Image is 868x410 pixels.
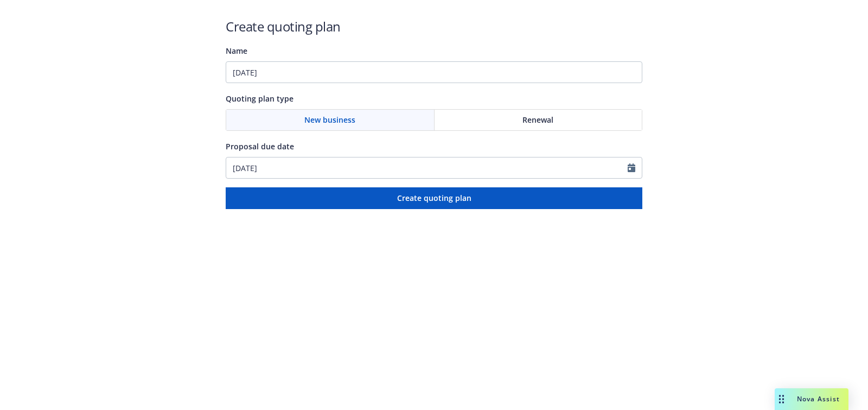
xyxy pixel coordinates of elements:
button: Create quoting plan [226,187,642,209]
h1: Create quoting plan [226,17,642,35]
svg: Calendar [628,163,635,172]
input: Quoting plan name [226,61,642,83]
button: Nova Assist [775,388,848,410]
span: Nova Assist [797,394,840,403]
span: New business [304,114,355,125]
input: MM/DD/YYYY [226,157,628,178]
span: Quoting plan type [226,93,293,104]
span: Name [226,46,247,56]
span: Proposal due date [226,141,294,152]
span: Create quoting plan [397,193,471,203]
span: Renewal [522,114,553,125]
div: Drag to move [775,388,788,410]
